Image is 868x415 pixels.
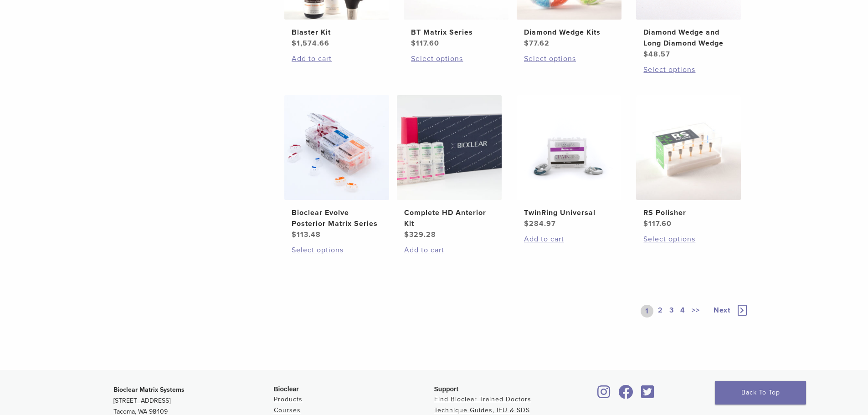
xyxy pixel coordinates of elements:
[636,95,741,200] img: RS Polisher
[517,95,621,200] img: TwinRing Universal
[690,305,702,318] a: >>
[411,27,501,38] h2: BT Matrix Series
[524,39,550,48] bdi: 77.62
[274,406,301,414] a: Courses
[641,305,653,318] a: 1
[292,39,329,48] bdi: 1,574.66
[643,50,670,59] bdi: 48.57
[404,207,494,229] h2: Complete HD Anterior Kit
[284,95,390,240] a: Bioclear Evolve Posterior Matrix SeriesBioclear Evolve Posterior Matrix Series $113.48
[643,50,648,59] span: $
[643,234,734,245] a: Select options for “RS Polisher”
[524,219,529,228] span: $
[516,95,622,229] a: TwinRing UniversalTwinRing Universal $284.97
[643,219,672,228] bdi: 117.60
[434,406,530,414] a: Technique Guides, IFU & SDS
[643,219,648,228] span: $
[292,230,297,239] span: $
[397,95,502,200] img: Complete HD Anterior Kit
[292,27,382,38] h2: Blaster Kit
[524,219,556,228] bdi: 284.97
[636,95,742,229] a: RS PolisherRS Polisher $117.60
[643,27,734,49] h2: Diamond Wedge and Long Diamond Wedge
[524,207,614,218] h2: TwinRing Universal
[656,305,665,318] a: 2
[714,306,730,315] span: Next
[616,390,637,400] a: Bioclear
[595,390,614,400] a: Bioclear
[411,53,501,64] a: Select options for “BT Matrix Series”
[643,207,734,218] h2: RS Polisher
[524,39,529,48] span: $
[292,207,382,229] h2: Bioclear Evolve Posterior Matrix Series
[411,39,439,48] bdi: 117.60
[292,230,321,239] bdi: 113.48
[396,95,503,240] a: Complete HD Anterior KitComplete HD Anterior Kit $329.28
[524,53,614,64] a: Select options for “Diamond Wedge Kits”
[292,245,382,256] a: Select options for “Bioclear Evolve Posterior Matrix Series”
[434,395,531,403] a: Find Bioclear Trained Doctors
[524,27,614,38] h2: Diamond Wedge Kits
[668,305,676,318] a: 3
[434,385,459,393] span: Support
[292,39,297,48] span: $
[715,381,806,405] a: Back To Top
[411,39,416,48] span: $
[638,390,657,400] a: Bioclear
[404,230,409,239] span: $
[404,230,436,239] bdi: 329.28
[404,245,494,256] a: Add to cart: “Complete HD Anterior Kit”
[678,305,687,318] a: 4
[524,234,614,245] a: Add to cart: “TwinRing Universal”
[274,395,303,403] a: Products
[284,95,389,200] img: Bioclear Evolve Posterior Matrix Series
[292,53,382,64] a: Add to cart: “Blaster Kit”
[643,64,734,75] a: Select options for “Diamond Wedge and Long Diamond Wedge”
[274,385,299,393] span: Bioclear
[113,386,185,394] strong: Bioclear Matrix Systems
